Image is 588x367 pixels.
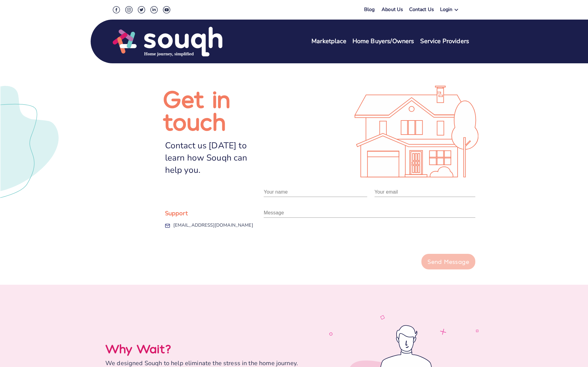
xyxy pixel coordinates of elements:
[165,221,170,231] img: Email Icon
[125,6,133,13] img: Instagram Social Icon
[173,219,253,231] a: [EMAIL_ADDRESS][DOMAIN_NAME]
[354,86,478,177] img: Illustration svg
[113,6,120,13] img: Facebook Social Icon
[165,139,264,176] div: Contact us [DATE] to learn how Souqh can help you.
[113,26,222,57] img: Souqh Logo
[264,224,357,248] iframe: reCAPTCHA
[440,6,453,15] div: Login
[352,37,414,46] a: Home Buyers/Owners
[105,341,326,356] div: Why Wait?
[364,6,375,13] a: Blog
[311,37,346,46] a: Marketplace
[420,37,469,46] a: Service Providers
[165,207,264,219] div: Support
[138,6,145,13] img: Twitter Social Icon
[163,87,264,132] h1: Get in touch
[150,6,158,13] img: LinkedIn Social Icon
[163,6,170,13] img: Youtube Social Icon
[409,6,434,15] a: Contact Us
[382,6,403,15] a: About Us
[375,187,475,197] input: Plase provide valid email address. e.g. foo@example.com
